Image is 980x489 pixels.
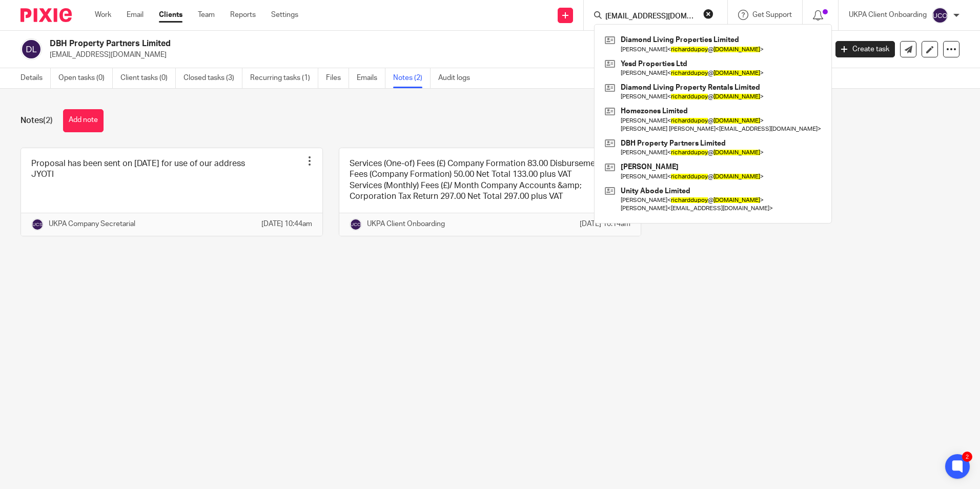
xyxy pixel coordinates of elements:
[50,38,666,49] h2: DBH Property Partners Limited
[230,10,256,20] a: Reports
[703,9,713,19] button: Clear
[261,219,312,229] p: [DATE] 10:44am
[159,10,182,20] a: Clients
[49,219,135,229] p: UKPA Company Secretarial
[50,50,820,60] p: [EMAIL_ADDRESS][DOMAIN_NAME]
[849,10,927,20] p: UKPA Client Onboarding
[932,7,948,24] img: svg%3E
[393,68,431,88] a: Notes (2)
[21,115,53,126] h1: Notes
[58,68,113,88] a: Open tasks (0)
[350,218,362,231] img: svg%3E
[580,219,630,229] p: [DATE] 10:14am
[21,8,72,22] img: Pixie
[95,10,111,20] a: Work
[752,11,792,18] span: Get Support
[367,219,445,229] p: UKPA Client Onboarding
[438,68,478,88] a: Audit logs
[31,218,44,231] img: svg%3E
[962,452,972,462] div: 2
[63,109,104,132] button: Add note
[604,12,697,22] input: Search
[198,10,215,20] a: Team
[127,10,144,20] a: Email
[271,10,298,20] a: Settings
[183,68,242,88] a: Closed tasks (3)
[835,41,895,57] a: Create task
[250,68,318,88] a: Recurring tasks (1)
[43,116,53,125] span: (2)
[21,38,42,60] img: svg%3E
[21,68,51,88] a: Details
[326,68,349,88] a: Files
[120,68,176,88] a: Client tasks (0)
[357,68,385,88] a: Emails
